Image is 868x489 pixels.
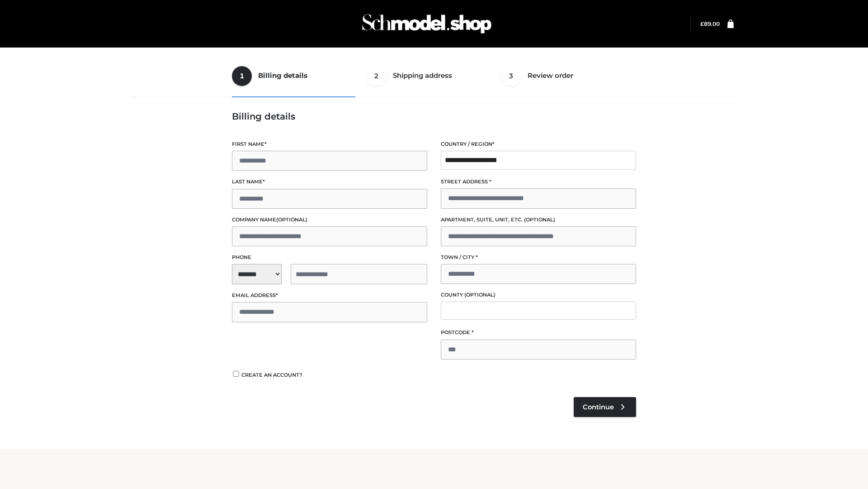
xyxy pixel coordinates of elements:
[276,216,307,223] span: (optional)
[359,6,495,42] img: Schmodel Admin 964
[700,20,704,27] span: £
[441,216,636,224] label: Apartment, suite, unit, etc.
[441,328,636,337] label: Postcode
[232,253,427,262] label: Phone
[441,140,636,149] label: Country / Region
[232,216,427,224] label: Company name
[441,253,636,262] label: Town / City
[700,20,720,27] a: £89.00
[583,403,614,411] span: Continue
[232,291,427,300] label: Email address
[574,397,636,417] a: Continue
[464,292,495,298] span: (optional)
[232,177,427,186] label: Last name
[441,291,636,299] label: County
[232,371,240,377] input: Create an account?
[441,177,636,186] label: Street address
[232,140,427,149] label: First name
[241,372,302,378] span: Create an account?
[524,216,555,223] span: (optional)
[232,111,636,122] h3: Billing details
[700,20,720,27] bdi: 89.00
